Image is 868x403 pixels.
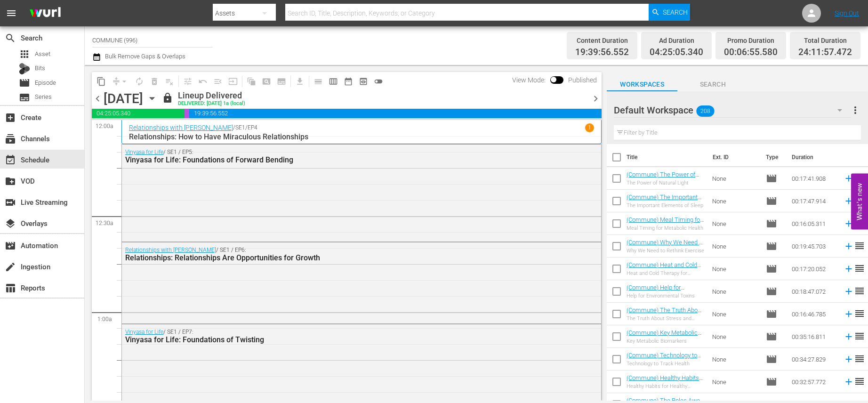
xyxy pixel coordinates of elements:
[35,78,56,88] span: Episode
[844,354,854,364] svg: Add to Schedule
[614,97,851,123] div: Default Workspace
[5,282,16,294] span: Reports
[5,218,16,229] span: Overlays
[707,144,760,170] th: Ext. ID
[650,34,703,47] div: Ad Duration
[708,371,762,393] td: None
[760,144,786,170] th: Type
[104,91,143,106] div: [DATE]
[162,92,173,104] span: lock
[5,32,16,44] span: Search
[854,172,865,184] span: reorder
[550,76,557,83] span: Toggle to switch from Published to Draft view.
[356,74,371,89] span: View Backup
[178,101,245,107] div: DELIVERED: [DATE] 1a (local)
[708,303,762,325] td: None
[248,124,257,131] p: EP4
[575,34,629,47] div: Content Duration
[844,264,854,274] svg: Add to Schedule
[35,64,45,73] span: Bits
[627,202,704,209] div: The Important Elements of Sleep
[607,79,677,90] span: Workspaces
[649,4,690,21] button: Search
[627,361,704,367] div: Technology to Track Health
[708,348,762,371] td: None
[788,167,840,190] td: 00:17:41.908
[788,348,840,371] td: 00:34:27.829
[650,47,703,58] span: 04:25:05.340
[854,285,865,297] span: reorder
[92,93,104,105] span: chevron_left
[788,280,840,303] td: 00:18:47.072
[788,212,840,235] td: 00:16:05.311
[844,196,854,206] svg: Add to Schedule
[854,240,865,251] span: reorder
[19,92,30,103] span: Series
[850,105,861,116] span: more_vert
[185,109,189,118] span: 00:06:55.580
[627,144,707,170] th: Title
[766,354,777,365] span: Episode
[724,34,778,47] div: Promo Duration
[708,167,762,190] td: None
[627,338,704,344] div: Key Metabolic Biomarkers
[854,353,865,364] span: reorder
[92,109,185,118] span: 04:25:05.340
[854,376,865,387] span: reorder
[798,34,852,47] div: Total Duration
[125,247,547,262] div: / SE1 / EP6:
[788,190,840,212] td: 00:17:47.914
[289,72,307,90] span: Download as CSV
[788,303,840,325] td: 00:16:46.785
[627,315,704,322] div: The Truth About Stress and Trauma
[94,74,109,89] span: Copy Lineup
[766,218,777,229] span: Episode
[844,286,854,297] svg: Add to Schedule
[788,325,840,348] td: 00:35:16.811
[708,325,762,348] td: None
[129,124,233,131] a: Relationships with [PERSON_NAME]
[677,79,748,90] span: Search
[274,74,289,89] span: Create Series Block
[627,171,699,192] a: (Commune) The Power of Natural Light (Captioned)(Final)
[189,109,602,118] span: 19:39:56.552
[627,248,704,254] div: Why We Need to Rethink Exercise
[708,258,762,280] td: None
[788,371,840,393] td: 00:32:57.772
[109,74,132,89] span: Remove Gaps & Overlaps
[5,133,16,145] span: Channels
[851,174,868,230] button: Open Feedback Widget
[19,63,30,74] div: Bits
[35,92,52,102] span: Series
[344,77,353,86] span: date_range_outlined
[708,190,762,212] td: None
[627,261,701,290] a: (Commune) Heat and Cold Therapy for Healthy Metabolism (Captioned)(Final)
[326,74,341,89] span: Week Calendar View
[178,90,245,101] div: Lineup Delivered
[854,308,865,319] span: reorder
[844,377,854,387] svg: Add to Schedule
[241,72,259,90] span: Refresh All Search Blocks
[5,154,16,166] span: Schedule
[590,93,602,105] span: chevron_right
[766,173,777,184] span: Episode
[575,47,629,58] span: 19:39:56.552
[844,309,854,319] svg: Add to Schedule
[125,247,216,253] a: Relationships with [PERSON_NAME]
[627,352,701,373] a: (Commune) Technology to Track Health (Captioned)(Final)
[5,261,16,273] span: Ingestion
[5,112,16,123] span: Create
[627,270,704,276] div: Heat and Cold Therapy for Healthy Metabolism
[724,47,778,58] span: 00:06:55.580
[129,132,594,141] p: Relationships: How to Have Miraculous Relationships
[307,72,326,90] span: Day Calendar View
[663,4,688,21] span: Search
[766,195,777,207] span: Episode
[627,239,704,260] a: (Commune) Why We Need to Rethink Exercise (Captioned)(Final)
[125,149,547,164] div: / SE1 / EP5:
[5,176,16,187] span: VOD
[844,331,854,342] svg: Add to Schedule
[35,49,50,59] span: Asset
[341,74,356,89] span: Month Calendar View
[850,99,861,121] button: more_vert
